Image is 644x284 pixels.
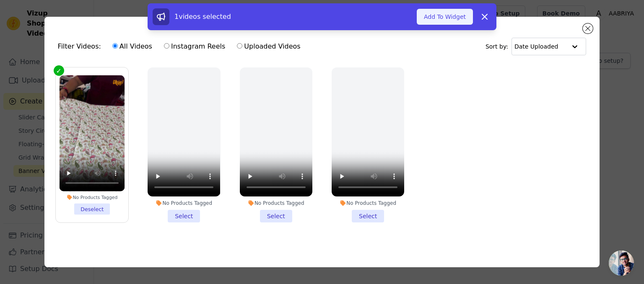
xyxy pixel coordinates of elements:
[417,9,473,25] button: Add To Widget
[609,250,634,276] div: Open chat
[59,194,125,200] div: No Products Tagged
[240,200,312,207] div: No Products Tagged
[486,38,587,55] div: Sort by:
[148,200,220,207] div: No Products Tagged
[112,41,153,52] label: All Videos
[332,200,404,207] div: No Products Tagged
[58,37,305,56] div: Filter Videos:
[236,41,301,52] label: Uploaded Videos
[164,41,226,52] label: Instagram Reels
[174,13,231,21] span: 1 videos selected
